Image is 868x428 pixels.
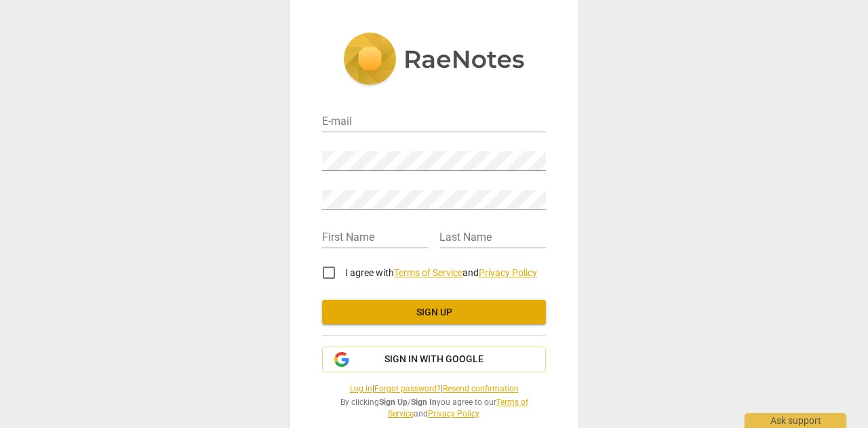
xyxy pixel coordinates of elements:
[379,397,408,407] b: Sign Up
[384,353,484,366] span: Sign in with Google
[388,397,528,419] a: Terms of Service
[322,397,546,419] span: By clicking / you agree to our and .
[374,384,441,393] a: Forgot password?
[333,306,535,319] span: Sign up
[443,384,519,393] a: Resend confirmation
[345,267,537,278] span: I agree with and
[350,384,372,393] a: Log in
[745,413,846,428] div: Ask support
[479,267,537,278] a: Privacy Policy
[322,347,546,372] button: Sign in with Google
[322,300,546,324] button: Sign up
[343,33,525,88] img: 5ac2273c67554f335776073100b6d88f.svg
[428,409,479,419] a: Privacy Policy
[394,267,462,278] a: Terms of Service
[322,383,546,395] span: | |
[411,397,437,407] b: Sign In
